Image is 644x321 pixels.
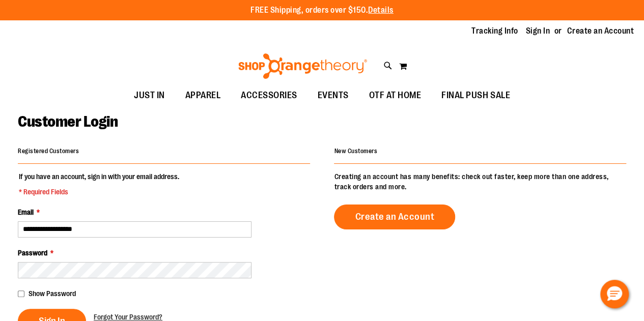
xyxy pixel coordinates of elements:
[18,113,118,130] span: Customer Login
[307,84,359,107] a: EVENTS
[600,280,629,308] button: Hello, have a question? Let’s chat.
[124,84,175,107] a: JUST IN
[29,289,76,298] span: Show Password
[185,84,221,107] span: APPAREL
[334,171,626,192] p: Creating an account has many benefits: check out faster, keep more than one address, track orders...
[18,208,34,216] span: Email
[355,211,434,222] span: Create an Account
[368,6,394,15] a: Details
[567,25,634,37] a: Create an Account
[359,84,432,107] a: OTF AT HOME
[318,84,349,107] span: EVENTS
[94,313,162,321] span: Forgot Your Password?
[250,5,394,16] p: FREE Shipping, orders over $150.
[19,187,179,197] span: * Required Fields
[18,171,180,197] legend: If you have an account, sign in with your email address.
[134,84,165,107] span: JUST IN
[241,84,297,107] span: ACCESSORIES
[18,249,47,257] span: Password
[231,84,307,107] a: ACCESSORIES
[18,148,79,155] strong: Registered Customers
[175,84,231,107] a: APPAREL
[369,84,422,107] span: OTF AT HOME
[471,25,518,37] a: Tracking Info
[431,84,520,107] a: FINAL PUSH SALE
[526,25,550,37] a: Sign In
[334,205,455,229] a: Create an Account
[441,84,510,107] span: FINAL PUSH SALE
[334,148,377,155] strong: New Customers
[237,53,369,79] img: Shop Orangetheory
